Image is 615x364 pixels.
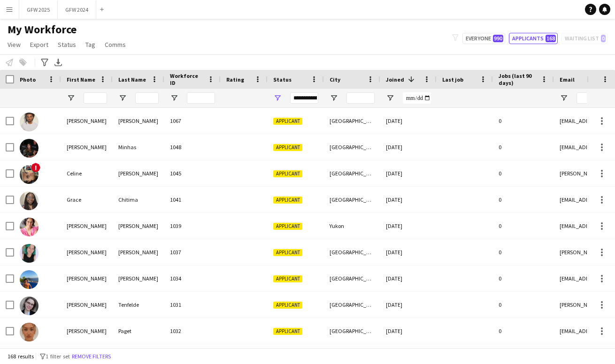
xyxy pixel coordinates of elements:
[273,118,302,125] span: Applicant
[113,134,164,160] div: Minhas
[31,163,40,172] span: !
[20,191,38,210] img: Grace Chitima
[442,76,463,83] span: Last job
[118,94,127,102] button: Open Filter Menu
[560,76,575,83] span: Email
[67,94,75,102] button: Open Filter Menu
[20,296,38,315] img: Clara Tenfelde
[26,38,52,51] a: Export
[46,353,70,360] span: 1 filter set
[493,108,554,134] div: 0
[273,94,282,102] button: Open Filter Menu
[61,108,113,134] div: [PERSON_NAME]
[324,292,380,318] div: [GEOGRAPHIC_DATA]
[380,108,437,134] div: [DATE]
[493,134,554,160] div: 0
[324,265,380,291] div: [GEOGRAPHIC_DATA]
[164,318,221,344] div: 1032
[324,318,380,344] div: [GEOGRAPHIC_DATA]
[20,76,36,83] span: Photo
[135,92,159,104] input: Last Name Filter Input
[39,57,50,68] app-action-btn: Advanced filters
[324,134,380,160] div: [GEOGRAPHIC_DATA]
[30,40,48,49] span: Export
[330,76,340,83] span: City
[113,213,164,239] div: [PERSON_NAME]
[61,292,113,318] div: [PERSON_NAME]
[82,38,99,51] a: Tag
[54,38,80,51] a: Status
[61,265,113,291] div: [PERSON_NAME]
[346,92,375,104] input: City Filter Input
[380,187,437,212] div: [DATE]
[330,94,338,102] button: Open Filter Menu
[164,292,221,318] div: 1031
[113,187,164,212] div: Chitima
[493,160,554,186] div: 0
[164,265,221,291] div: 1034
[53,57,64,68] app-action-btn: Export XLSX
[8,23,77,37] span: My Workforce
[164,213,221,239] div: 1039
[20,270,38,289] img: Bessie Allan
[226,76,244,83] span: Rating
[61,134,113,160] div: [PERSON_NAME]
[170,94,178,102] button: Open Filter Menu
[273,144,302,151] span: Applicant
[509,33,558,44] button: Applicants168
[493,292,554,318] div: 0
[273,76,292,83] span: Status
[20,218,38,236] img: Valerie Parker
[164,108,221,134] div: 1067
[113,318,164,344] div: Paget
[113,265,164,291] div: [PERSON_NAME]
[61,318,113,344] div: [PERSON_NAME]
[61,213,113,239] div: [PERSON_NAME]
[4,38,24,51] a: View
[170,72,204,86] span: Workforce ID
[20,139,38,158] img: Rita Minhas
[273,197,302,204] span: Applicant
[101,38,130,51] a: Comms
[19,0,58,19] button: GFW 2025
[493,239,554,265] div: 0
[462,33,505,44] button: Everyone990
[113,108,164,134] div: [PERSON_NAME]
[58,40,76,49] span: Status
[164,187,221,212] div: 1041
[113,239,164,265] div: [PERSON_NAME]
[493,187,554,212] div: 0
[20,165,38,184] img: Celine Castillon
[273,328,302,335] span: Applicant
[70,351,113,362] button: Remove filters
[113,160,164,186] div: [PERSON_NAME]
[493,318,554,344] div: 0
[499,72,537,86] span: Jobs (last 90 days)
[58,0,96,19] button: GFW 2024
[67,76,95,83] span: First Name
[273,275,302,282] span: Applicant
[273,302,302,309] span: Applicant
[380,318,437,344] div: [DATE]
[164,239,221,265] div: 1037
[273,170,302,177] span: Applicant
[8,40,21,49] span: View
[386,76,404,83] span: Joined
[493,35,503,42] span: 990
[324,213,380,239] div: Yukon
[61,239,113,265] div: [PERSON_NAME]
[105,40,126,49] span: Comms
[85,40,95,49] span: Tag
[380,134,437,160] div: [DATE]
[20,244,38,263] img: Camie Jones
[61,187,113,212] div: Grace
[403,92,431,104] input: Joined Filter Input
[324,187,380,212] div: [GEOGRAPHIC_DATA]
[84,92,107,104] input: First Name Filter Input
[380,292,437,318] div: [DATE]
[20,323,38,341] img: Lydia Paget
[386,94,394,102] button: Open Filter Menu
[560,94,568,102] button: Open Filter Menu
[324,239,380,265] div: [GEOGRAPHIC_DATA]
[20,113,38,131] img: Eliandro Monteiro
